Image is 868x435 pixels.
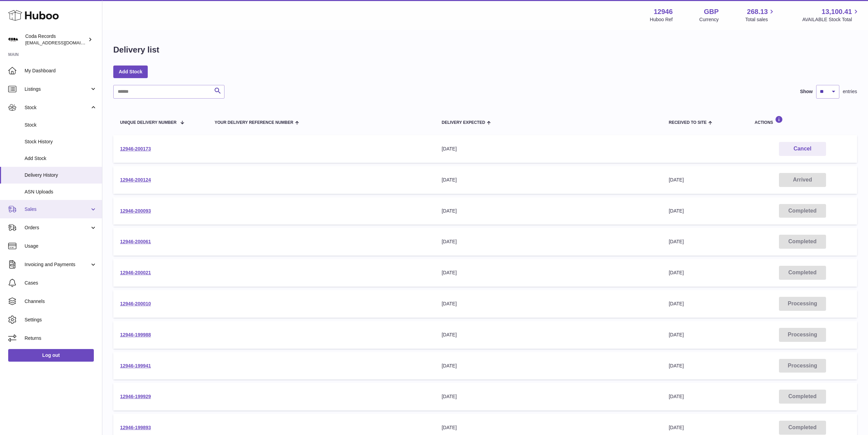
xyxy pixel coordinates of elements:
span: Stock History [25,139,97,145]
span: [DATE] [669,239,684,244]
div: [DATE] [442,301,655,307]
div: Actions [755,116,850,125]
a: 12946-200010 [120,301,151,306]
span: Cases [25,280,97,286]
span: Stock [25,104,90,111]
span: [DATE] [669,301,684,306]
label: Show [800,88,813,95]
div: [DATE] [442,363,655,369]
span: entries [843,88,857,95]
span: Unique Delivery Number [120,120,176,125]
span: [DATE] [669,270,684,275]
span: My Dashboard [25,68,97,74]
span: Returns [25,335,97,342]
a: 12946-199941 [120,363,151,368]
span: Delivery History [25,172,97,178]
span: Total sales [745,16,776,23]
span: [DATE] [669,177,684,183]
div: [DATE] [442,393,655,400]
div: [DATE] [442,332,655,338]
img: haz@pcatmedia.com [8,34,18,45]
a: 12946-199893 [120,425,151,430]
span: AVAILABLE Stock Total [802,16,860,23]
span: [DATE] [669,208,684,214]
h1: Delivery list [113,44,159,55]
a: 12946-200021 [120,270,151,275]
div: Huboo Ref [650,16,673,23]
a: 12946-199929 [120,394,151,399]
strong: GBP [704,7,719,16]
a: 12946-200093 [120,208,151,214]
span: Settings [25,317,97,323]
div: [DATE] [442,270,655,276]
span: Channels [25,298,97,305]
span: Invoicing and Payments [25,261,90,268]
span: Listings [25,86,90,92]
span: Your Delivery Reference Number [215,120,293,125]
a: 13,100.41 AVAILABLE Stock Total [802,7,860,23]
a: Add Stock [113,66,148,78]
a: 12946-200061 [120,239,151,244]
span: 13,100.41 [822,7,852,16]
span: Add Stock [25,155,97,162]
span: [DATE] [669,394,684,399]
span: [EMAIL_ADDRESS][DOMAIN_NAME] [25,40,100,45]
a: 268.13 Total sales [745,7,776,23]
span: [DATE] [669,363,684,368]
div: [DATE] [442,146,655,152]
div: Currency [699,16,719,23]
span: Received to Site [669,120,707,125]
a: 12946-200173 [120,146,151,151]
span: Usage [25,243,97,249]
span: Delivery Expected [442,120,485,125]
a: Log out [8,349,94,361]
div: [DATE] [442,424,655,431]
div: Coda Records [25,33,87,46]
span: [DATE] [669,425,684,430]
div: [DATE] [442,208,655,214]
button: Cancel [779,142,826,156]
div: [DATE] [442,238,655,245]
a: 12946-200124 [120,177,151,183]
span: 268.13 [747,7,768,16]
div: [DATE] [442,177,655,183]
span: Sales [25,206,90,213]
span: Orders [25,224,90,231]
span: ASN Uploads [25,189,97,195]
span: Stock [25,122,97,128]
strong: 12946 [654,7,673,16]
a: 12946-199988 [120,332,151,337]
span: [DATE] [669,332,684,337]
